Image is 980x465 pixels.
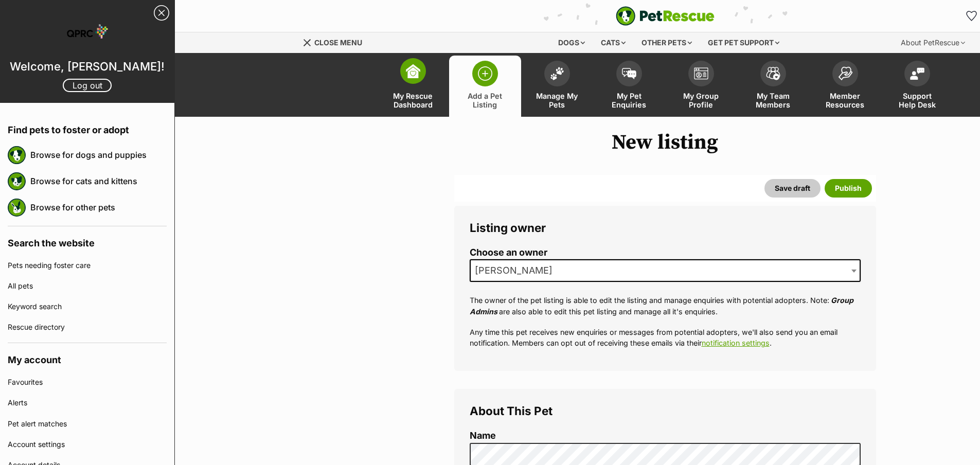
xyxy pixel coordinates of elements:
a: My Team Members [737,56,809,117]
button: Save draft [764,179,821,198]
a: Support Help Desk [881,56,953,117]
img: manage-my-pets-icon-02211641906a0b7f246fdf0571729dbe1e7629f14944591b6c1af311fb30b64b.svg [550,67,564,80]
a: All pets [8,276,167,296]
a: Close Sidebar [154,5,169,21]
a: My Pet Enquiries [593,56,665,117]
img: dashboard-icon-eb2f2d2d3e046f16d808141f083e7271f6b2e854fb5c12c21221c1fb7104beca.svg [406,64,420,78]
img: petrescue logo [8,172,26,190]
div: Get pet support [701,32,787,53]
a: Pets needing foster care [8,255,167,276]
img: member-resources-icon-8e73f808a243e03378d46382f2149f9095a855e16c252ad45f914b54edf8863c.svg [838,66,852,80]
div: Cats [594,32,633,53]
a: Rescue directory [8,317,167,337]
em: Group Admins [470,296,853,315]
img: group-profile-icon-3fa3cf56718a62981997c0bc7e787c4b2cf8bcc04b72c1350f741eb67cf2f40e.svg [694,67,708,80]
span: Member Resources [822,92,868,109]
a: Pet alert matches [8,414,167,434]
a: Manage My Pets [521,56,593,117]
button: Publish [825,179,872,198]
a: Favourites [964,8,980,24]
span: Manage My Pets [534,92,580,109]
h4: Search the website [8,226,167,255]
img: logo-e224e6f780fb5917bec1dbf3a21bbac754714ae5b6737aabdf751b685950b380.svg [616,6,715,26]
img: team-members-icon-5396bd8760b3fe7c0b43da4ab00e1e3bb1a5d9ba89233759b79545d2d3fc5d0d.svg [766,67,780,80]
a: PetRescue [616,6,715,26]
span: Megan Gibbs [470,259,861,282]
span: About This Pet [470,404,553,418]
img: petrescue logo [8,146,26,164]
a: Browse for other pets [30,196,167,218]
span: My Rescue Dashboard [390,92,436,109]
a: Menu [302,32,369,51]
img: petrescue logo [8,199,26,217]
img: pet-enquiries-icon-7e3ad2cf08bfb03b45e93fb7055b45f3efa6380592205ae92323e6603595dc1f.svg [622,68,636,79]
p: The owner of the pet listing is able to edit the listing and manage enquiries with potential adop... [470,295,861,317]
p: Any time this pet receives new enquiries or messages from potential adopters, we'll also send you... [470,327,861,349]
a: Member Resources [809,56,881,117]
label: Choose an owner [470,247,861,258]
span: Add a Pet Listing [462,92,508,109]
h4: My account [8,343,167,372]
a: Account settings [8,434,167,455]
span: My Team Members [750,92,796,109]
span: My Group Profile [678,92,724,109]
span: Close menu [314,38,362,47]
label: Name [470,431,861,441]
a: Alerts [8,392,167,413]
a: Browse for cats and kittens [30,170,167,192]
img: add-pet-listing-icon-0afa8454b4691262ce3f59096e99ab1cd57d4a30225e0717b998d2c9b9846f56.svg [478,66,492,81]
a: notification settings [702,338,770,347]
div: Dogs [551,32,592,53]
a: Add a Pet Listing [449,56,521,117]
a: Keyword search [8,296,167,317]
a: Log out [63,79,112,92]
a: Browse for dogs and puppies [30,144,167,166]
h4: Find pets to foster or adopt [8,113,167,142]
div: Other pets [634,32,699,53]
div: About PetRescue [894,32,972,53]
span: Support Help Desk [894,92,940,109]
img: profile image [67,11,108,52]
span: My Pet Enquiries [606,92,652,109]
span: Megan Gibbs [471,263,563,278]
span: Listing owner [470,221,546,235]
a: My Rescue Dashboard [377,56,449,117]
img: help-desk-icon-fdf02630f3aa405de69fd3d07c3f3aa587a6932b1a1747fa1d2bba05be0121f9.svg [910,67,924,80]
a: My Group Profile [665,56,737,117]
a: Favourites [8,372,167,392]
